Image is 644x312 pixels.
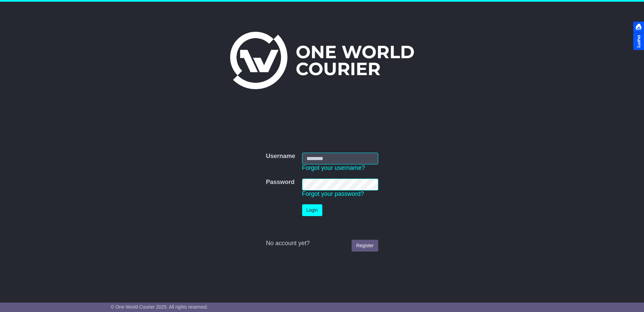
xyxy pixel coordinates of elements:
img: One World [230,32,414,89]
div: No account yet? [266,240,378,247]
a: Register [352,240,378,252]
span: © One World Courier 2025. All rights reserved. [111,304,208,310]
label: Password [266,179,294,186]
label: Username [266,153,295,160]
button: Login [302,204,322,216]
a: Forgot your password? [302,190,364,197]
a: Forgot your username? [302,164,365,171]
